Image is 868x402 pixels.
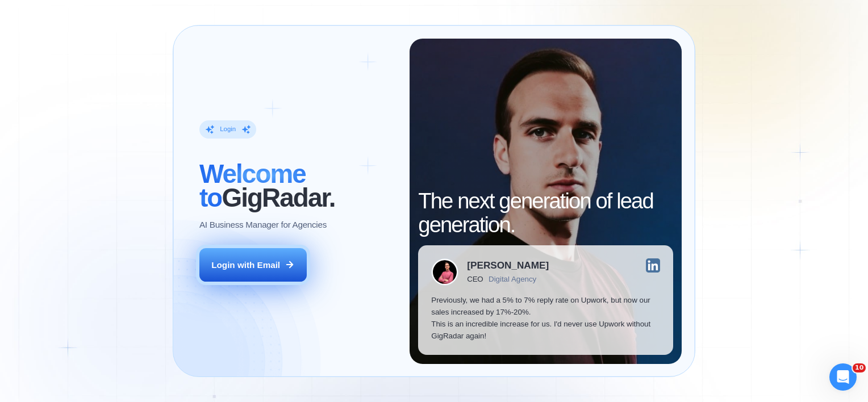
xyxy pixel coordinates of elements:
div: CEO [467,275,483,283]
span: Welcome to [199,160,306,212]
p: AI Business Manager for Agencies [199,219,327,231]
div: Digital Agency [489,275,536,283]
h2: ‍ GigRadar. [199,162,397,210]
div: Login [220,125,236,133]
div: Login with Email [211,259,280,271]
span: 10 [853,363,866,372]
iframe: Intercom live chat [829,363,857,391]
div: [PERSON_NAME] [467,261,549,270]
button: Login with Email [199,248,307,282]
p: Previously, we had a 5% to 7% reply rate on Upwork, but now our sales increased by 17%-20%. This ... [431,294,660,342]
h2: The next generation of lead generation. [418,189,673,237]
